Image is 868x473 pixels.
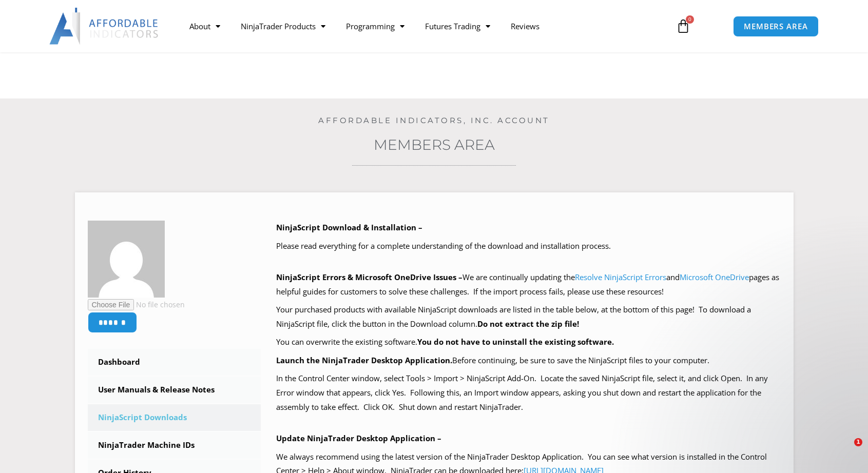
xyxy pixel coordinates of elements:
[744,23,808,30] span: MEMBERS AREA
[336,14,415,38] a: Programming
[49,8,160,45] img: LogoAI | Affordable Indicators – NinjaTrader
[415,14,500,38] a: Futures Trading
[854,438,862,446] span: 1
[179,14,230,38] a: About
[276,371,781,415] p: In the Control Center window, select Tools > Import > NinjaScript Add-On. Locate the saved NinjaS...
[276,355,452,365] b: Launch the NinjaTrader Desktop Application.
[88,349,261,376] a: Dashboard
[276,222,422,232] b: NinjaScript Download & Installation –
[374,136,495,153] a: Members Area
[88,221,165,298] img: a494b84cbd3b50146e92c8d47044f99b8b062120adfec278539270dc0cbbfc9c
[833,438,858,463] iframe: Intercom live chat
[276,239,781,253] p: Please read everything for a complete understanding of the download and installation process.
[88,404,261,431] a: NinjaScript Downloads
[88,432,261,459] a: NinjaTrader Machine IDs
[686,15,694,24] span: 0
[276,303,781,331] p: Your purchased products with available NinjaScript downloads are listed in the table below, at th...
[88,377,261,403] a: User Manuals & Release Notes
[276,433,441,443] b: Update NinjaTrader Desktop Application –
[500,14,550,38] a: Reviews
[276,270,781,299] p: We are continually updating the and pages as helpful guides for customers to solve these challeng...
[179,14,664,38] nav: Menu
[417,337,614,347] b: You do not have to uninstall the existing software.
[575,272,666,282] a: Resolve NinjaScript Errors
[230,14,336,38] a: NinjaTrader Products
[661,11,706,41] a: 0
[276,272,462,282] b: NinjaScript Errors & Microsoft OneDrive Issues –
[680,272,749,282] a: Microsoft OneDrive
[477,319,579,329] b: Do not extract the zip file!
[318,115,550,125] a: Affordable Indicators, Inc. Account
[733,16,819,37] a: MEMBERS AREA
[276,335,781,349] p: You can overwrite the existing software.
[276,353,781,368] p: Before continuing, be sure to save the NinjaScript files to your computer.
